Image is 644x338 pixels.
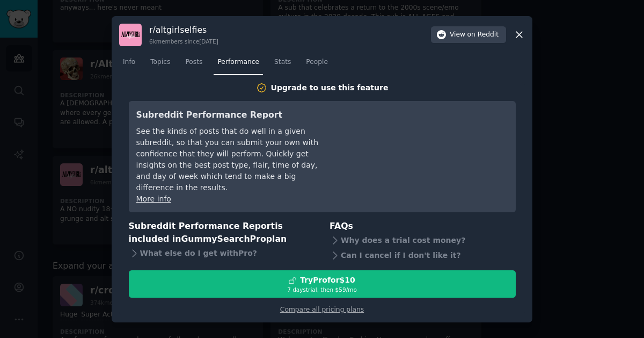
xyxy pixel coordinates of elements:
[330,220,516,233] h3: FAQs
[185,57,202,67] span: Posts
[129,286,515,293] div: 7 days trial, then $ 59 /mo
[330,233,516,248] div: Why does a trial cost money?
[119,24,142,46] img: altgirlselfies
[431,26,506,44] button: Viewon Reddit
[147,54,174,76] a: Topics
[119,54,139,76] a: Info
[129,246,315,261] div: What else do I get with Pro ?
[123,57,135,67] span: Info
[467,30,499,40] span: on Reddit
[150,57,170,67] span: Topics
[136,195,171,203] a: More info
[306,57,328,67] span: People
[181,54,206,76] a: Posts
[302,54,332,76] a: People
[270,54,295,76] a: Stats
[271,82,389,94] div: Upgrade to use this feature
[330,248,516,263] div: Can I cancel if I don't like it?
[129,270,516,298] button: TryProfor$107 daystrial, then $59/mo
[274,57,291,67] span: Stats
[280,306,364,313] a: Compare all pricing plans
[214,54,263,76] a: Performance
[149,24,218,35] h3: r/ altgirlselfies
[347,109,508,189] iframe: YouTube video player
[136,109,332,122] h3: Subreddit Performance Report
[129,220,315,246] h3: Subreddit Performance Report is included in plan
[181,234,266,244] span: GummySearch Pro
[450,30,499,40] span: View
[300,275,355,286] div: Try Pro for $10
[136,126,332,193] div: See the kinds of posts that do well in a given subreddit, so that you can submit your own with co...
[217,57,259,67] span: Performance
[149,38,218,45] div: 6k members since [DATE]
